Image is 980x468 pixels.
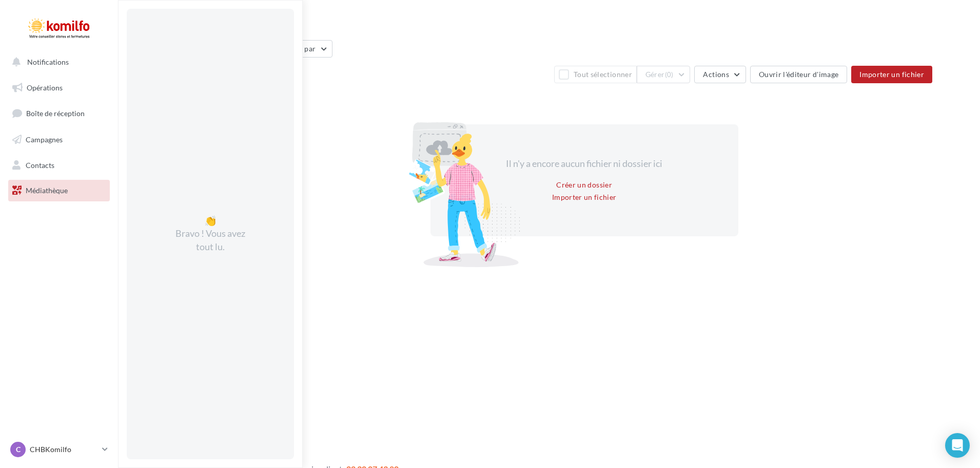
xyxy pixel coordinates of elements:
[26,109,85,118] span: Boîte de réception
[26,135,63,144] span: Campagnes
[30,444,98,455] p: CHBKomilfo
[703,70,729,79] span: Actions
[694,66,746,83] button: Actions
[552,179,616,191] button: Créer un dossier
[945,433,970,458] div: Open Intercom Messenger
[637,66,691,83] button: Gérer(0)
[554,66,636,83] button: Tout sélectionner
[665,70,674,79] span: (0)
[851,66,932,83] button: Importer un fichier
[130,16,968,32] div: Médiathèque
[26,160,54,169] span: Contacts
[548,191,621,203] button: Importer un fichier
[750,66,847,83] button: Ouvrir l'éditeur d'image
[6,129,112,151] a: Campagnes
[6,102,112,124] a: Boîte de réception
[6,77,112,99] a: Opérations
[27,58,69,66] span: Notifications
[16,444,21,455] span: C
[6,51,108,73] button: Notifications
[26,186,68,195] span: Médiathèque
[27,83,63,92] span: Opérations
[8,440,110,459] a: C CHBKomilfo
[506,158,662,169] span: Il n'y a encore aucun fichier ni dossier ici
[859,70,924,79] span: Importer un fichier
[6,155,112,176] a: Contacts
[6,180,112,201] a: Médiathèque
